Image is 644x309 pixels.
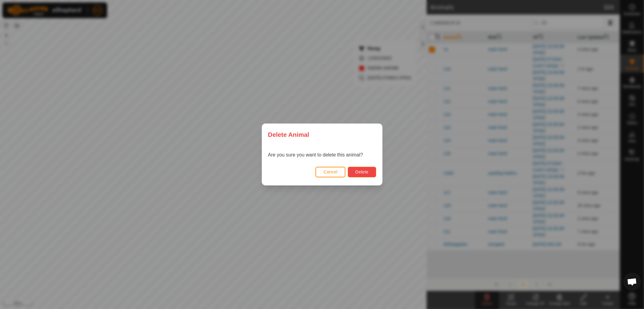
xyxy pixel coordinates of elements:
[355,169,368,174] span: Delete
[348,167,376,177] button: Delete
[323,169,338,174] span: Cancel
[623,273,641,291] div: Open chat
[268,152,363,157] span: Are you sure you want to delete this animal?
[316,167,345,177] button: Cancel
[262,124,382,145] div: Delete Animal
